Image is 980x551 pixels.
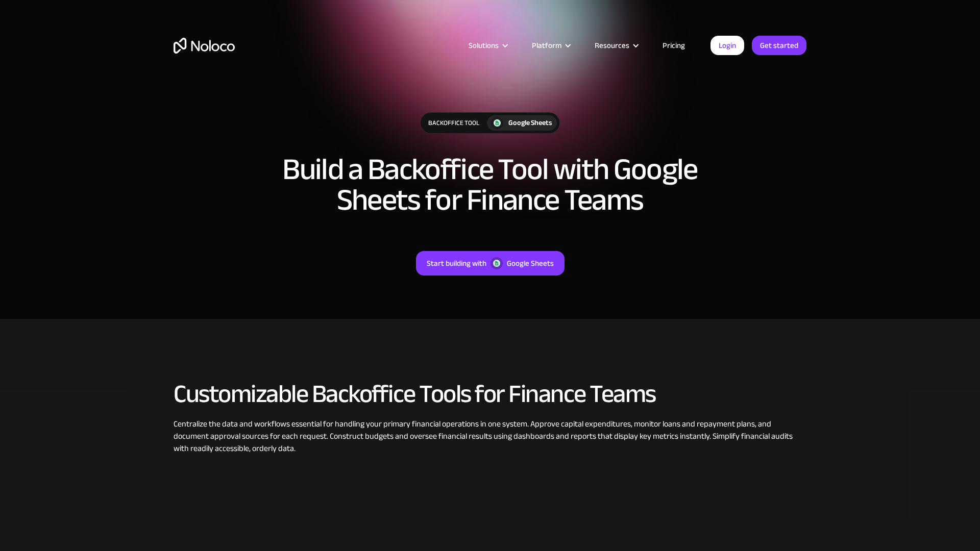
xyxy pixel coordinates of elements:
a: home [174,38,235,54]
div: Resources [582,39,650,52]
div: Platform [519,39,582,52]
div: Solutions [456,39,519,52]
div: Start building with [427,257,486,270]
a: Login [710,36,744,55]
div: Centralize the data and workflows essential for handling your primary financial operations in one... [174,418,806,455]
div: Google Sheets [508,117,552,129]
div: Platform [532,39,561,52]
div: Resources [595,39,629,52]
h1: Build a Backoffice Tool with Google Sheets for Finance Teams [260,154,720,215]
div: Google Sheets [507,257,554,270]
a: Pricing [650,39,698,52]
a: Start building withGoogle Sheets [416,251,565,275]
a: Get started [752,36,806,55]
h2: Customizable Backoffice Tools for Finance Teams [174,380,806,408]
div: Backoffice Tool [421,113,487,133]
div: Solutions [469,39,499,52]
